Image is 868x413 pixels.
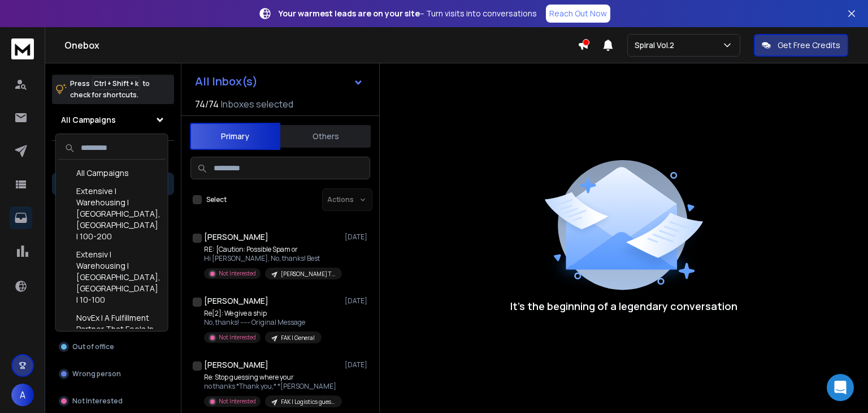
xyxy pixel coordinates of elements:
[204,318,322,327] p: No, thanks! ------ Original Message
[549,8,607,19] p: Reach Out Now
[510,298,737,314] p: It’s the beginning of a legendary conversation
[219,397,256,406] p: Not Interested
[204,254,340,263] p: Hi [PERSON_NAME], No, thanks! Best
[92,77,140,90] span: Ctrl + Shift + k
[70,78,150,101] p: Press to check for shortcuts.
[221,97,293,111] h3: Inboxes selected
[206,195,227,204] label: Select
[58,309,166,372] div: NovEx | A Fulfillment Partner That Feels In-House | [GEOGRAPHIC_DATA] | 25-150
[204,245,340,254] p: RE: [Caution: Possible Spam or
[72,397,123,406] p: Not Interested
[52,150,174,166] h3: Filters
[827,374,854,401] div: Open Intercom Messenger
[64,38,578,52] h1: Onebox
[635,40,679,51] p: Spiral Vol.2
[11,38,34,59] img: logo
[279,8,537,19] p: – Turn visits into conversations
[58,182,166,246] div: Extensive | Warehousing | [GEOGRAPHIC_DATA],[GEOGRAPHIC_DATA] | 100-200
[72,369,121,378] p: Wrong person
[204,295,268,307] h1: [PERSON_NAME]
[204,373,340,382] p: Re: Stop guessing where your
[280,124,371,149] button: Others
[345,360,370,369] p: [DATE]
[345,296,370,306] p: [DATE]
[345,233,370,242] p: [DATE]
[11,384,34,406] span: A
[190,123,280,150] button: Primary
[281,334,315,342] p: FAK | General
[204,359,268,371] h1: [PERSON_NAME]
[204,382,340,391] p: no thanks *Thank you,* *[PERSON_NAME]
[204,309,322,318] p: Re[2]: We give a ship
[204,231,268,243] h1: [PERSON_NAME]
[58,164,166,182] div: All Campaigns
[195,76,258,87] h1: All Inbox(s)
[72,342,114,351] p: Out of office
[195,97,219,111] span: 74 / 74
[778,40,840,51] p: Get Free Credits
[279,8,420,19] strong: Your warmest leads are on your site
[58,246,166,309] div: Extensiv | Warehousing | [GEOGRAPHIC_DATA],[GEOGRAPHIC_DATA] | 10-100
[219,333,256,342] p: Not Interested
[219,269,256,278] p: Not Interested
[281,270,335,278] p: [PERSON_NAME] Trucking | Flatbed freight
[281,398,335,406] p: FAK | Logistics guesswork
[61,114,116,126] h1: All Campaigns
